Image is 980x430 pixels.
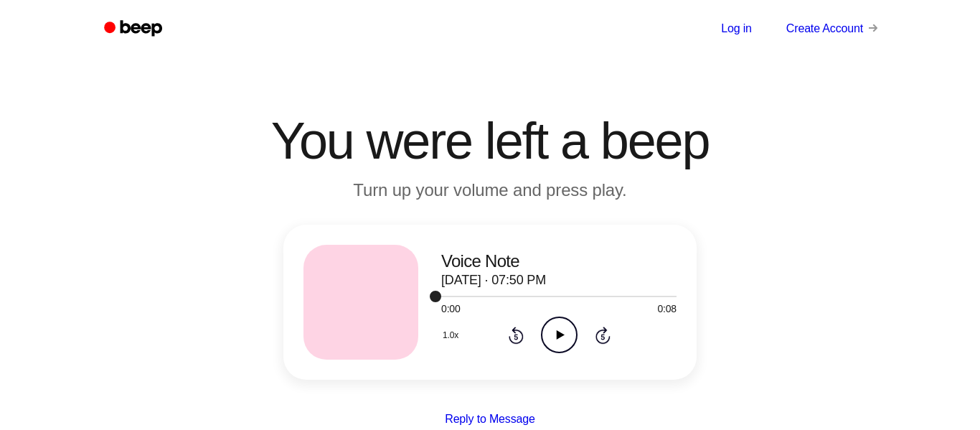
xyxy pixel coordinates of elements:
p: Turn up your volume and press play. [215,178,765,202]
a: Create Account [764,15,886,42]
span: 0:00 [441,302,460,317]
span: 0:08 [658,302,677,317]
a: Beep [94,15,175,43]
a: Log in [694,12,755,45]
button: 1.0x [441,323,463,347]
h3: Voice Note [441,251,677,271]
h1: You were left a beep [123,115,857,167]
span: [DATE] · 07:50 PM [441,274,542,286]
